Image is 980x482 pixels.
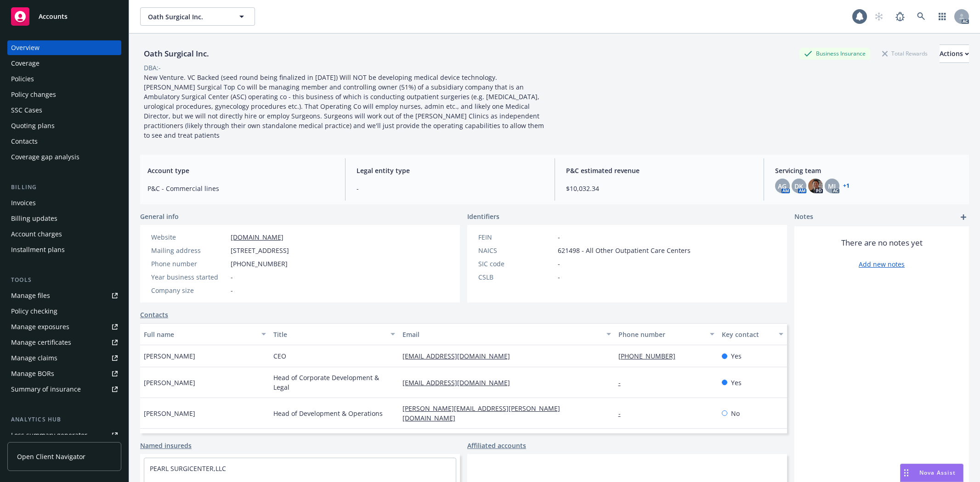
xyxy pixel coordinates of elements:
[140,48,213,60] div: Oath Surgical Inc.
[558,232,560,242] span: -
[402,378,517,387] a: [EMAIL_ADDRESS][DOMAIN_NAME]
[11,288,50,303] div: Manage files
[7,56,121,71] a: Coverage
[478,259,554,269] div: SIC code
[7,40,121,55] a: Overview
[357,166,543,175] span: Legal entity type
[270,323,399,345] button: Title
[618,409,628,418] a: -
[940,45,969,62] div: Actions
[151,272,227,282] div: Year business started
[151,246,227,255] div: Mailing address
[859,259,905,269] a: Add new notes
[140,323,270,345] button: Full name
[140,310,168,319] a: Contacts
[7,275,121,285] div: Tools
[11,382,81,397] div: Summary of insurance
[478,272,554,282] div: CSLB
[273,409,383,418] span: Head of Development & Operations
[140,7,255,26] button: Oath Surgical Inc.
[794,181,803,191] span: DK
[11,366,54,381] div: Manage BORs
[808,179,823,193] img: photo
[11,40,40,55] div: Overview
[11,150,79,164] div: Coverage gap analysis
[7,415,121,424] div: Analytics hub
[566,166,753,175] span: P&C estimated revenue
[778,181,787,191] span: AG
[11,87,56,102] div: Policy changes
[7,183,121,192] div: Billing
[828,181,836,191] span: MJ
[147,166,334,175] span: Account type
[891,7,909,26] a: Report a Bug
[17,452,85,461] span: Open Client Navigator
[566,184,753,193] span: $10,032.34
[7,196,121,210] a: Invoices
[11,211,57,226] div: Billing updates
[900,464,963,482] button: Nova Assist
[7,428,121,443] a: Loss summary generator
[7,288,121,303] a: Manage files
[467,212,499,221] span: Identifiers
[11,196,36,210] div: Invoices
[731,409,740,418] span: No
[722,330,773,339] div: Key contact
[231,259,288,269] span: [PHONE_NUMBER]
[7,319,121,334] a: Manage exposures
[718,323,787,345] button: Key contact
[7,227,121,241] a: Account charges
[7,351,121,365] a: Manage claims
[144,63,161,73] div: DBA: -
[7,87,121,102] a: Policy changes
[231,246,289,255] span: [STREET_ADDRESS]
[151,232,227,242] div: Website
[402,330,600,339] div: Email
[7,242,121,257] a: Installment plans
[912,7,930,26] a: Search
[919,469,956,476] span: Nova Assist
[357,184,543,193] span: -
[11,103,42,118] div: SSC Cases
[144,73,546,140] span: New Venture. VC Backed (seed round being finalized in [DATE]) Will NOT be developing medical devi...
[148,12,227,22] span: Oath Surgical Inc.
[399,323,614,345] button: Email
[7,382,121,397] a: Summary of insurance
[39,13,68,20] span: Accounts
[7,134,121,149] a: Contacts
[478,246,554,255] div: NAICS
[731,378,742,387] span: Yes
[7,366,121,381] a: Manage BORs
[11,118,55,133] div: Quoting plans
[558,272,560,282] span: -
[150,464,226,473] a: PEARL SURGICENTER,LLC
[940,45,969,63] button: Actions
[231,286,233,295] span: -
[799,48,870,59] div: Business Insurance
[11,335,71,350] div: Manage certificates
[7,118,121,133] a: Quoting plans
[558,259,560,269] span: -
[11,242,65,257] div: Installment plans
[144,330,256,339] div: Full name
[7,304,121,319] a: Policy checking
[615,323,718,345] button: Phone number
[273,330,385,339] div: Title
[402,352,517,360] a: [EMAIL_ADDRESS][DOMAIN_NAME]
[618,330,704,339] div: Phone number
[843,183,850,189] a: +1
[144,378,195,387] span: [PERSON_NAME]
[7,211,121,226] a: Billing updates
[7,335,121,350] a: Manage certificates
[402,404,560,422] a: [PERSON_NAME][EMAIL_ADDRESS][PERSON_NAME][DOMAIN_NAME]
[775,166,962,175] span: Servicing team
[7,103,121,118] a: SSC Cases
[11,319,69,334] div: Manage exposures
[11,134,38,149] div: Contacts
[958,212,969,223] a: add
[558,246,691,255] span: 621498 - All Other Outpatient Care Centers
[467,441,526,450] a: Affiliated accounts
[11,351,57,365] div: Manage claims
[144,351,195,361] span: [PERSON_NAME]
